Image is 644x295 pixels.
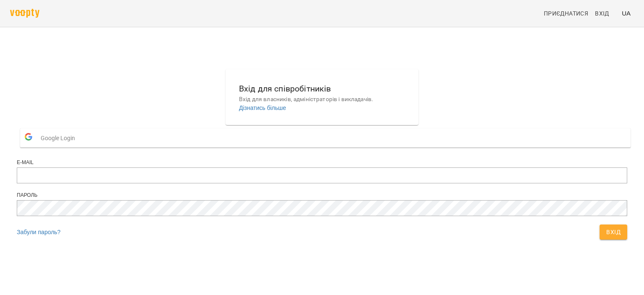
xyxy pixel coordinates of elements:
[239,95,405,104] p: Вхід для власників, адміністраторів і викладачів.
[540,6,592,21] a: Приєднатися
[10,9,39,18] img: voopty.png
[17,229,60,235] a: Забули пароль?
[544,8,588,18] span: Приєднатися
[17,159,627,166] div: E-mail
[592,6,618,21] a: Вхід
[17,192,627,199] div: Пароль
[595,8,609,18] span: Вхід
[239,82,405,95] h6: Вхід для співробітників
[606,227,621,237] span: Вхід
[41,130,79,146] span: Google Login
[239,104,286,111] a: Дізнатись більше
[622,9,631,18] span: UA
[600,225,627,240] button: Вхід
[20,128,631,147] button: Google Login
[618,5,634,21] button: UA
[232,76,412,119] button: Вхід для співробітниківВхід для власників, адміністраторів і викладачів.Дізнатись більше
